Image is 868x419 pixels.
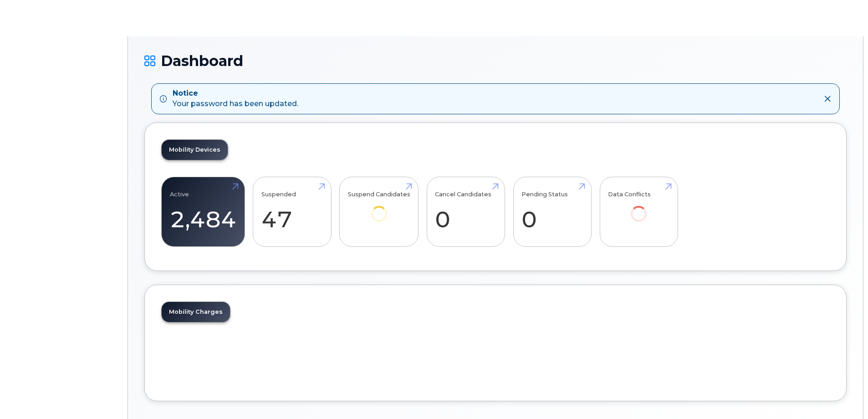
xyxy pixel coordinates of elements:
a: Data Conflicts [608,182,669,234]
strong: Notice [173,88,298,99]
a: Pending Status 0 [521,182,583,242]
a: Suspend Candidates [348,182,410,234]
a: Cancel Candidates 0 [435,182,496,242]
div: Your password has been updated. [173,88,298,109]
a: Mobility Devices [162,140,228,160]
a: Suspended 47 [261,182,323,242]
a: Mobility Charges [162,302,230,322]
a: Active 2,484 [170,182,236,242]
h1: Dashboard [144,53,847,69]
